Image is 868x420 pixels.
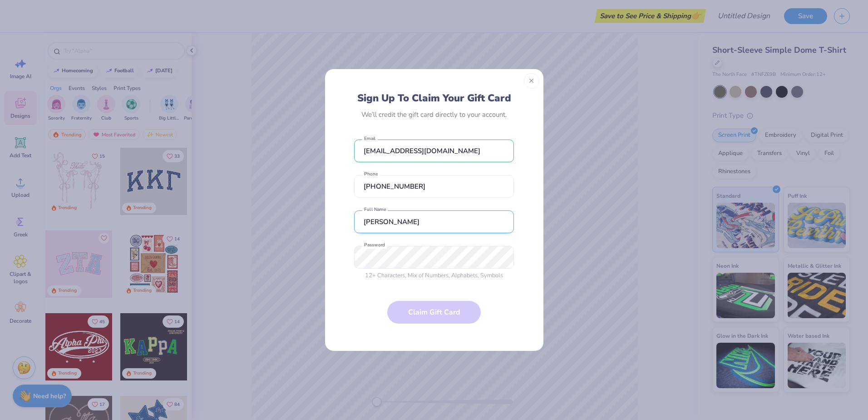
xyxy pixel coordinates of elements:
span: Alphabets [451,271,478,280]
div: We’ll credit the gift card directly to your account. [361,110,507,119]
div: Sign Up To Claim Your Gift Card [357,92,511,105]
span: 12 + Characters [365,271,405,280]
div: , Mix of , , [354,271,514,280]
span: Numbers [425,271,449,280]
span: Symbols [480,271,503,280]
button: Close [524,73,539,89]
